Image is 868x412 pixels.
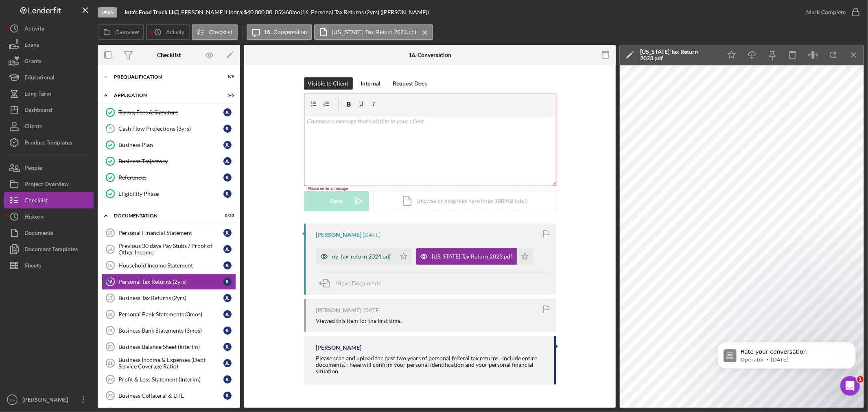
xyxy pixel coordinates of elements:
div: Personal Bank Statements (3mos) [118,311,223,318]
a: Long-Term [4,85,94,102]
div: | [124,9,179,15]
div: Dashboard [24,102,52,120]
a: 19Business Bank Statements (3mos)JL [102,322,236,339]
div: Mark Complete [806,4,846,20]
button: Visible to Client [304,77,353,90]
a: Project Overview [4,176,94,192]
a: 16Personal Tax Returns (2yrs)JL [102,274,236,290]
div: [US_STATE] Tax Return 2023.pdf [640,48,717,61]
div: [PERSON_NAME] [316,344,362,351]
tspan: 15 [107,263,112,268]
button: History [4,208,94,225]
div: Request Docs [393,77,427,90]
a: Business PlanJL [102,137,236,153]
div: J L [223,125,232,133]
div: Internal [361,77,381,90]
a: Grants [4,53,94,69]
div: J L [223,343,232,351]
div: Please scan and upload the past two years of personal federal tax returns. Include entire documen... [316,355,546,375]
a: ReferencesJL [102,169,236,186]
button: Product Templates [4,134,94,151]
tspan: 9 [109,126,112,131]
div: Prequalification [114,75,214,79]
div: Business Bank Statements (3mos) [118,327,223,334]
button: Checklist [192,24,238,40]
time: 2025-08-27 03:08 [363,232,381,238]
div: Business Tax Returns (2yrs) [118,295,223,301]
div: Please enter a message [304,186,556,191]
div: Document Templates [24,241,78,259]
button: 16. Conversation [247,24,313,40]
div: People [24,160,42,178]
div: Loans [24,37,39,55]
a: Business TrajectoryJL [102,153,236,169]
div: J L [223,108,232,116]
div: Application [114,93,214,98]
div: J L [223,245,232,253]
div: 9 / 9 [219,75,234,79]
button: [US_STATE] Tax Return 2023.pdf [416,248,533,265]
button: Send [304,191,369,211]
label: Activity [166,29,184,35]
a: Document Templates [4,241,94,257]
div: [PERSON_NAME] Llodra | [179,9,244,15]
div: Activity [24,20,44,39]
button: Request Docs [389,77,431,90]
div: 5 / 6 [219,93,234,98]
label: Checklist [209,29,232,35]
tspan: 14 [107,247,113,252]
div: | 16. Personal Tax Returns (2yrs) ([PERSON_NAME]) [300,9,429,15]
div: J L [223,173,232,182]
button: Activity [146,24,189,40]
div: J L [223,294,232,302]
tspan: 20 [108,344,113,349]
div: Documentation [114,213,214,218]
div: Profit & Loss Statement (Interim) [118,376,223,383]
tspan: 18 [107,312,112,317]
div: Business Balance Sheet (Interim) [118,344,223,350]
div: [PERSON_NAME] [20,392,73,410]
div: References [118,174,223,181]
div: Open [98,7,117,18]
div: J L [223,375,232,384]
button: Dashboard [4,102,94,118]
text: EF [10,398,15,402]
div: Grants [24,53,42,71]
div: J L [223,278,232,286]
a: 17Business Tax Returns (2yrs)JL [102,290,236,306]
div: J L [223,229,232,237]
a: 23Business Collateral & DTEJL [102,388,236,404]
button: Loans [4,37,94,53]
div: Clients [24,118,42,136]
div: Business Trajectory [118,158,223,164]
label: Overview [115,29,139,35]
div: Previous 30 days Pay Stubs / Proof of Other Income [118,243,223,256]
a: Educational [4,69,94,85]
div: Product Templates [24,134,72,153]
div: Business Plan [118,142,223,148]
a: People [4,160,94,176]
div: Checklist [157,52,181,58]
div: $40,000.00 [244,9,275,15]
div: Eligibility Phase [118,191,223,197]
div: [US_STATE] Tax Return 2023.pdf [432,253,513,260]
a: 9Cash Flow Projections (3yrs)JL [102,121,236,137]
div: Sheets [24,257,41,276]
div: J L [223,141,232,149]
div: 0 / 20 [219,213,234,218]
div: J L [223,359,232,367]
div: 60 mo [286,9,300,15]
button: Documents [4,225,94,241]
a: Activity [4,20,94,37]
button: EF[PERSON_NAME] [4,392,94,408]
div: Cash Flow Projections (3yrs) [118,125,223,132]
label: [US_STATE] Tax Return 2023.pdf [332,29,416,35]
a: 18Personal Bank Statements (3mos)JL [102,306,236,322]
a: 13Personal Financial StatementJL [102,225,236,241]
